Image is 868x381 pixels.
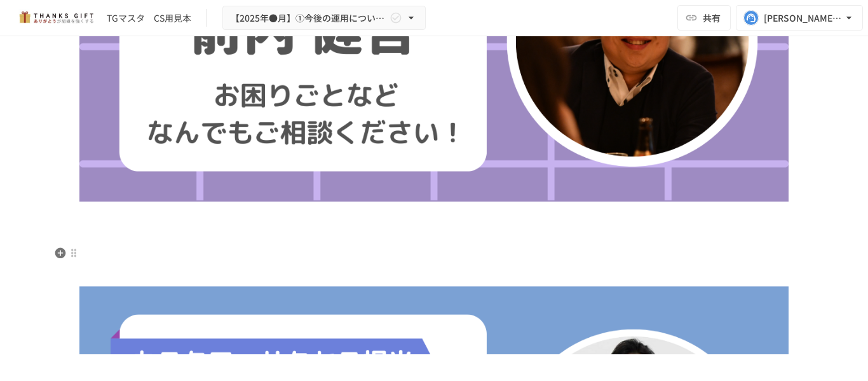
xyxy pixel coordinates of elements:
[736,5,863,31] button: [PERSON_NAME][EMAIL_ADDRESS][DOMAIN_NAME]
[677,5,731,31] button: 共有
[703,11,721,25] span: 共有
[15,8,97,28] img: mMP1OxWUAhQbsRWCurg7vIHe5HqDpP7qZo7fRoNLXQh
[764,10,843,26] div: [PERSON_NAME][EMAIL_ADDRESS][DOMAIN_NAME]
[231,10,387,26] span: 【2025年●月】①今後の運用についてのご案内/THANKS GIFTキックオフMTG
[107,11,191,25] div: TGマスタ CS用見本
[222,6,426,31] button: 【2025年●月】①今後の運用についてのご案内/THANKS GIFTキックオフMTG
